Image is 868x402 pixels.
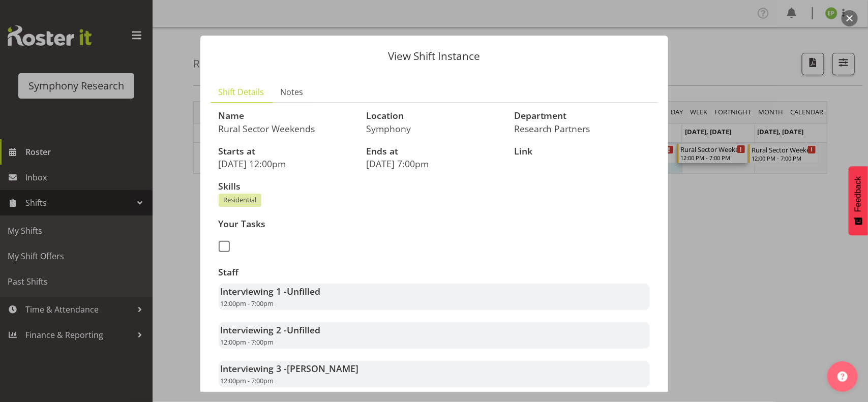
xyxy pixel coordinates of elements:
[221,285,321,297] strong: Interviewing 1 -
[221,337,274,347] span: 12:00pm - 7:00pm
[221,299,274,308] span: 12:00pm - 7:00pm
[854,176,863,212] span: Feedback
[514,146,650,157] h3: Link
[221,376,274,385] span: 12:00pm - 7:00pm
[281,86,304,98] span: Notes
[366,158,502,169] p: [DATE] 7:00pm
[219,146,354,157] h3: Starts at
[514,111,650,121] h3: Department
[366,123,502,134] p: Symphony
[219,86,264,98] span: Shift Details
[849,166,868,235] button: Feedback - Show survey
[287,362,359,375] span: [PERSON_NAME]
[837,372,848,382] img: help-xxl-2.png
[287,324,321,336] span: Unfilled
[221,324,321,336] strong: Interviewing 2 -
[287,285,321,297] span: Unfilled
[366,146,502,157] h3: Ends at
[366,111,502,121] h3: Location
[219,111,354,121] h3: Name
[219,267,650,277] h3: Staff
[219,123,354,134] p: Rural Sector Weekends
[223,195,256,205] span: Residential
[514,123,650,134] p: Research Partners
[219,181,650,192] h3: Skills
[219,158,354,169] p: [DATE] 12:00pm
[219,219,428,229] h3: Your Tasks
[221,362,359,375] strong: Interviewing 3 -
[211,51,658,61] p: View Shift Instance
